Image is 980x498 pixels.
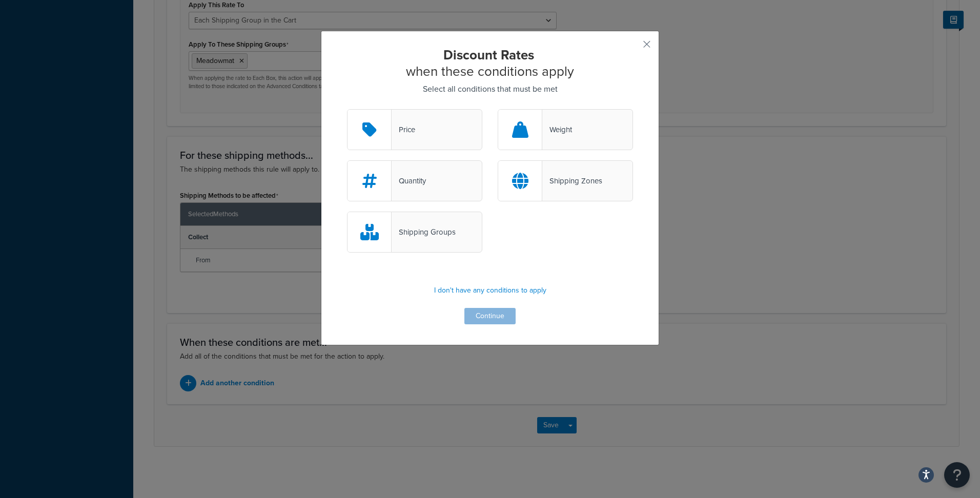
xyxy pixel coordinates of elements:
div: Quantity [392,174,426,188]
p: I don't have any conditions to apply [347,283,633,298]
div: Price [392,122,415,137]
div: Weight [542,122,572,137]
h2: when these conditions apply [347,47,633,79]
p: Select all conditions that must be met [347,82,633,96]
div: Shipping Zones [542,174,602,188]
div: Shipping Groups [392,225,456,239]
strong: Discount Rates [443,45,534,65]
